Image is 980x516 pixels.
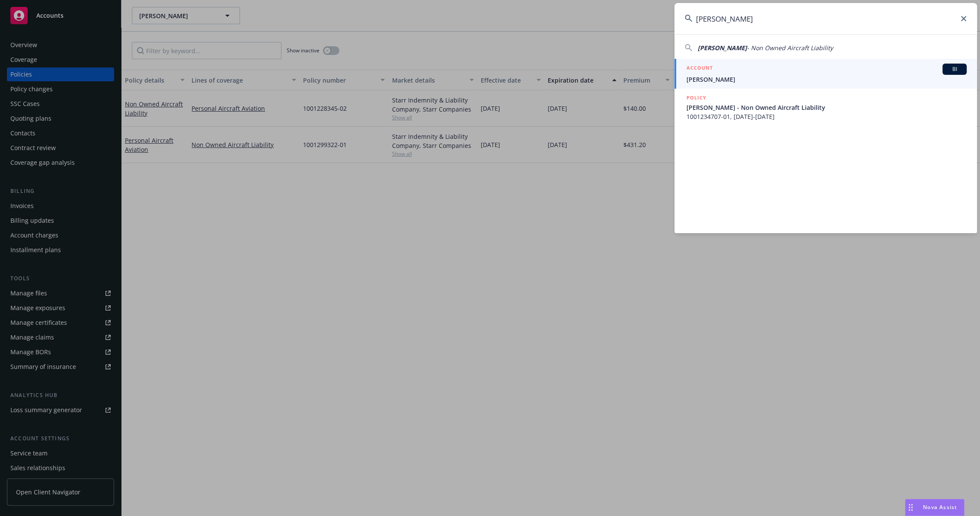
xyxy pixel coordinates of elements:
span: [PERSON_NAME] [686,75,967,84]
h5: ACCOUNT [686,64,713,74]
span: Nova Assist [923,503,957,511]
div: Drag to move [905,499,916,516]
h5: POLICY [686,93,706,102]
span: - Non Owned Aircraft Liability [747,44,833,52]
input: Search... [674,3,977,34]
a: ACCOUNTBI[PERSON_NAME] [674,59,977,89]
button: Nova Assist [905,499,964,516]
a: POLICY[PERSON_NAME] - Non Owned Aircraft Liability1001234707-01, [DATE]-[DATE] [674,89,977,126]
span: 1001234707-01, [DATE]-[DATE] [686,112,967,121]
span: [PERSON_NAME] [698,44,747,52]
span: BI [946,65,963,73]
span: [PERSON_NAME] - Non Owned Aircraft Liability [686,103,967,112]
